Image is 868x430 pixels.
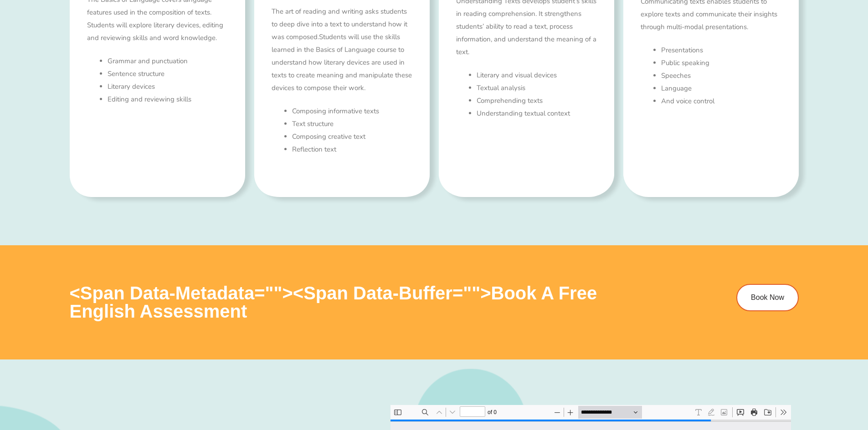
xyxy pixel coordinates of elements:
[477,82,596,95] li: Textual analysis
[292,143,412,156] li: Reflection text
[292,131,412,143] li: Composing creative text
[716,327,868,430] iframe: Chat Widget
[661,44,781,57] li: Presentations
[108,55,227,68] li: Grammar and punctuation
[314,1,327,14] button: Draw
[477,95,596,107] li: Comprehending texts
[292,105,412,118] li: Composing informative texts
[661,82,781,95] li: Language
[477,107,596,120] p: Understanding textual context
[477,69,596,82] li: Literary and visual devices
[108,81,227,93] li: Literary devices
[108,68,227,81] li: Sentence structure
[302,1,314,14] button: Text
[96,1,109,14] span: of ⁨0⁩
[751,294,784,301] span: Book Now
[70,284,646,320] h3: <span data-metadata=" "><span data-buffer=" ">Book a Free english Assessment
[272,5,412,94] p: The art of reading and writing asks students to deep dive into a text to understand how it was co...
[108,93,227,106] li: Editing and reviewing skills
[327,1,340,14] button: Add or edit images
[292,118,412,131] li: Text structure
[661,70,781,82] li: Speeches
[661,95,781,108] li: And voice control
[736,284,799,311] a: Book Now
[661,57,781,70] li: Public speaking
